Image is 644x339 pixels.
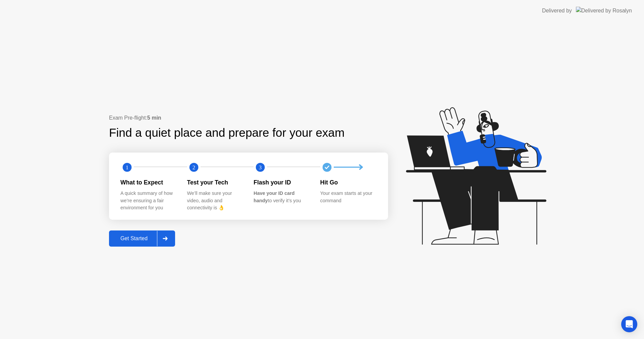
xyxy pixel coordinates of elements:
button: Get Started [109,230,175,247]
div: Find a quiet place and prepare for your exam [109,124,345,142]
div: Test your Tech [187,178,243,187]
img: Delivered by Rosalyn [576,7,632,14]
text: 3 [259,164,262,170]
div: We’ll make sure your video, audio and connectivity is 👌 [187,190,243,212]
div: to verify it’s you [254,190,310,204]
div: Get Started [111,236,157,242]
div: Delivered by [542,7,572,15]
div: Your exam starts at your command [320,190,376,204]
text: 1 [126,164,128,170]
div: Exam Pre-flight: [109,114,388,122]
b: 5 min [147,115,161,121]
b: Have your ID card handy [254,190,294,203]
div: Hit Go [320,178,376,187]
div: Flash your ID [254,178,310,187]
div: A quick summary of how we’re ensuring a fair environment for you [120,190,176,212]
text: 2 [192,164,195,170]
div: Open Intercom Messenger [621,316,637,332]
div: What to Expect [120,178,176,187]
